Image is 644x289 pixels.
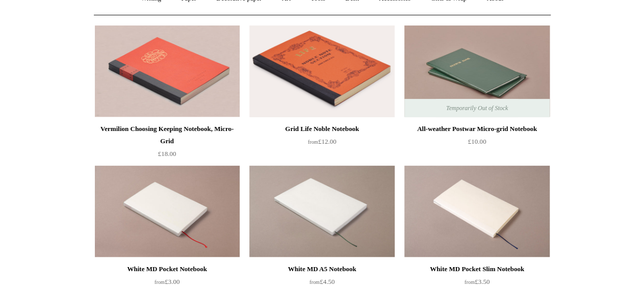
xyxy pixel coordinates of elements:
span: £3.00 [154,278,179,285]
a: Vermilion Choosing Keeping Notebook, Micro-Grid Vermilion Choosing Keeping Notebook, Micro-Grid [95,25,240,117]
div: White MD A5 Notebook [252,263,392,275]
span: £3.50 [465,278,490,285]
span: from [154,279,165,285]
div: White MD Pocket Notebook [97,263,237,275]
img: All-weather Postwar Micro-grid Notebook [404,25,549,117]
span: £4.50 [310,278,334,285]
img: White MD Pocket Slim Notebook [404,166,549,257]
a: Vermilion Choosing Keeping Notebook, Micro-Grid £18.00 [95,123,240,165]
img: White MD A5 Notebook [249,166,394,257]
div: All-weather Postwar Micro-grid Notebook [407,123,547,135]
span: from [310,279,320,285]
a: All-weather Postwar Micro-grid Notebook All-weather Postwar Micro-grid Notebook Temporarily Out o... [404,25,549,117]
div: Grid Life Noble Notebook [252,123,392,135]
span: from [465,279,475,285]
a: White MD Pocket Slim Notebook White MD Pocket Slim Notebook [404,166,549,257]
img: White MD Pocket Notebook [95,166,240,257]
span: £18.00 [158,150,176,157]
span: Temporarily Out of Stock [436,99,518,117]
div: White MD Pocket Slim Notebook [407,263,547,275]
a: Grid Life Noble Notebook from£12.00 [249,123,394,165]
span: £12.00 [308,138,337,145]
a: Grid Life Noble Notebook Grid Life Noble Notebook [249,25,394,117]
span: £10.00 [468,138,486,145]
img: Grid Life Noble Notebook [249,25,394,117]
a: All-weather Postwar Micro-grid Notebook £10.00 [404,123,549,165]
div: Vermilion Choosing Keeping Notebook, Micro-Grid [97,123,237,147]
img: Vermilion Choosing Keeping Notebook, Micro-Grid [95,25,240,117]
a: White MD A5 Notebook White MD A5 Notebook [249,166,394,257]
span: from [308,139,318,145]
a: White MD Pocket Notebook White MD Pocket Notebook [95,166,240,257]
